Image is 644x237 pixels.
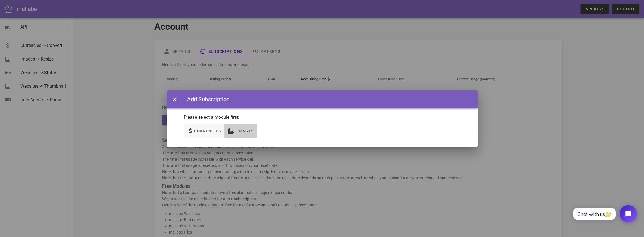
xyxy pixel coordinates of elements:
button: Images [224,124,257,138]
button: Currencies [184,124,225,138]
iframe: Tidio Chat [567,201,641,227]
span: Currencies [194,129,221,133]
span: Images [237,129,254,133]
p: Please select a module first: [184,114,461,121]
div: Add Subscription [181,95,230,104]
